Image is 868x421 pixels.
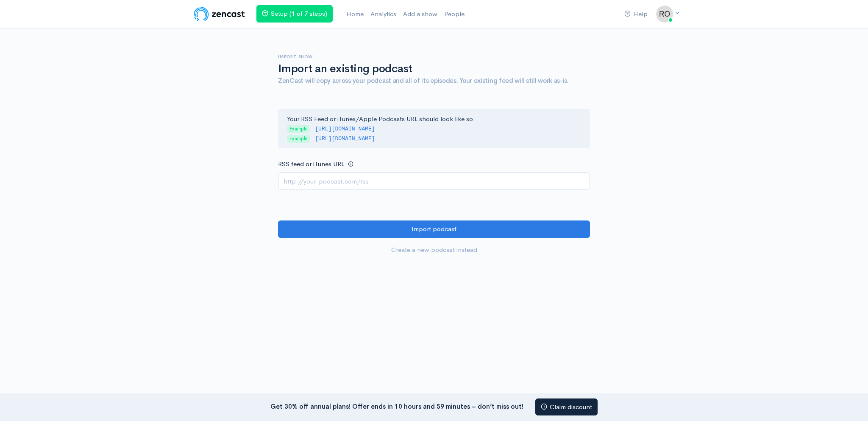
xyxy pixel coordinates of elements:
code: [URL][DOMAIN_NAME] [315,136,375,142]
h6: Import show [278,54,590,59]
span: Example [287,135,310,143]
a: Create a new podcast instead [278,241,590,259]
a: Home [343,5,367,23]
a: People [441,5,468,23]
input: Import podcast [278,220,590,238]
a: Analytics [367,5,400,23]
code: [URL][DOMAIN_NAME] [315,126,375,132]
span: Example [287,125,310,133]
h4: ZenCast will copy across your podcast and all of its episodes. Your existing feed will still work... [278,77,590,85]
a: Add a show [400,5,441,23]
input: http://your-podcast.com/rss [278,172,590,190]
a: Help [621,5,651,23]
img: ZenCast Logo [192,6,246,23]
img: ... [656,6,673,23]
a: Claim discount [535,398,598,416]
strong: Get 30% off annual plans! Offer ends in 10 hours and 59 minutes – don’t miss out! [270,402,523,410]
label: RSS feed or iTunes URL [278,159,344,169]
div: Your RSS Feed or iTunes/Apple Podcasts URL should look like so: [278,109,590,149]
a: Setup (1 of 7 steps) [256,5,333,23]
h1: Import an existing podcast [278,63,590,75]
